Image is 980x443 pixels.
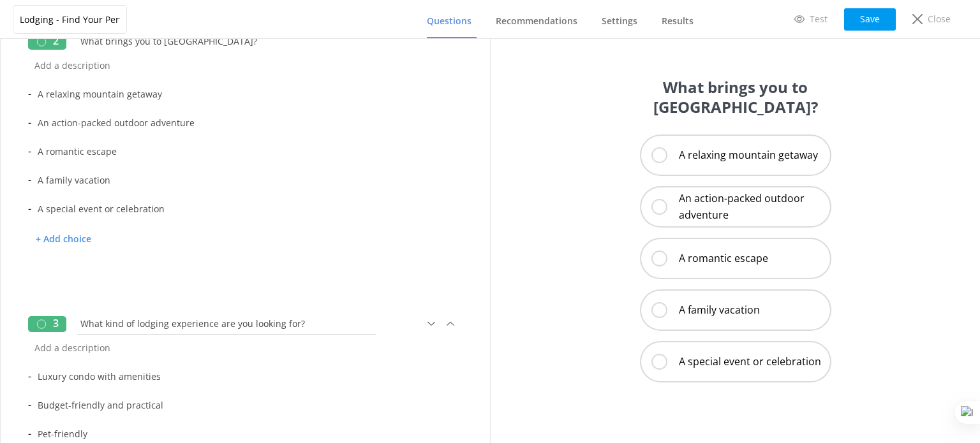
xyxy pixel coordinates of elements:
[427,15,471,27] span: Questions
[74,309,380,338] input: Add a title
[496,15,577,27] span: Recommendations
[74,27,380,55] input: Add a title
[28,34,66,50] div: 2
[679,251,768,267] p: A romantic escape
[31,80,451,108] input: Choice
[595,77,876,117] h1: What brings you to [GEOGRAPHIC_DATA]?
[810,12,828,26] p: Test
[602,15,637,27] span: Settings
[28,316,66,332] div: 3
[28,80,463,108] div: -
[679,354,821,370] p: A special event or celebration
[28,194,463,223] div: -
[28,51,463,80] input: Add a description
[31,166,451,194] input: Choice
[928,12,951,26] p: Close
[28,108,463,137] div: -
[662,15,694,27] span: Results
[28,333,463,362] input: Add a description
[28,228,99,251] p: + Add choice
[28,391,463,419] div: -
[31,137,451,166] input: Choice
[28,166,463,194] div: -
[31,391,451,419] input: Choice
[679,147,818,164] p: A relaxing mountain getaway
[28,137,463,166] div: -
[31,362,451,391] input: Choice
[844,8,896,31] button: Save
[31,194,451,223] input: Choice
[679,191,825,223] p: An action-packed outdoor adventure
[31,108,451,137] input: Choice
[28,362,463,391] div: -
[679,302,760,319] p: A family vacation
[785,8,836,30] a: Test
